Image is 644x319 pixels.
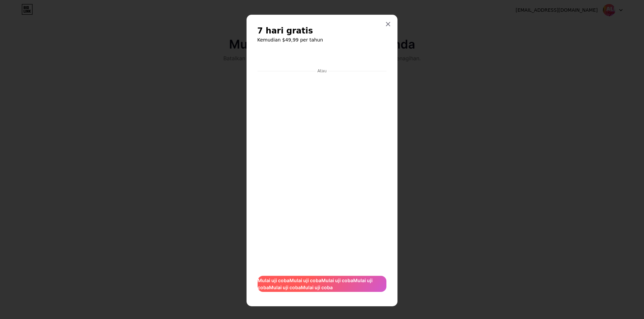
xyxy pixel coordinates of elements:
font: Atau [317,69,327,73]
font: Mulai uji coba [269,285,301,290]
font: 7 hari gratis [257,26,313,35]
font: Mulai uji coba [301,285,333,290]
font: Mulai uji coba [289,277,321,283]
iframe: Bingkai input pembayaran aman [256,74,388,269]
font: Mulai uji coba [258,277,289,283]
font: Mulai uji coba [321,277,353,283]
font: Kemudian $49,99 per tahun [257,37,323,43]
iframe: Bingkai tombol pembayaran aman [258,50,386,66]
